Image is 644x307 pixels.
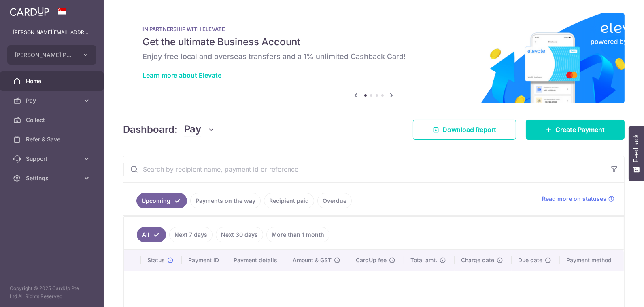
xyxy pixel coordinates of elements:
span: Create Payment [555,125,605,135]
span: Settings [26,174,79,182]
a: Create Payment [526,120,625,140]
img: Renovation banner [123,13,625,103]
span: Collect [26,116,79,124]
button: [PERSON_NAME] PTE. LTD. [7,45,96,65]
button: Pay [184,122,215,137]
a: Payments on the way [190,193,261,208]
h6: Enjoy free local and overseas transfers and a 1% unlimited Cashback Card! [142,52,605,61]
a: Recipient paid [264,193,314,208]
th: Payment details [227,250,286,271]
a: Upcoming [136,193,187,208]
a: Overdue [317,193,352,208]
span: Due date [518,256,542,264]
h5: Get the ultimate Business Account [142,36,605,48]
a: All [137,227,166,242]
p: [PERSON_NAME][EMAIL_ADDRESS][DOMAIN_NAME] [13,28,91,36]
a: Download Report [413,120,516,140]
span: Download Report [442,125,496,135]
a: Next 30 days [216,227,263,242]
input: Search by recipient name, payment id or reference [123,156,605,182]
span: Charge date [461,256,494,264]
span: Support [26,155,79,163]
span: Amount & GST [293,256,332,264]
a: Learn more about Elevate [142,71,221,79]
a: More than 1 month [266,227,329,242]
span: CardUp fee [356,256,387,264]
span: Pay [184,122,201,137]
th: Payment ID [182,250,227,271]
a: Next 7 days [169,227,213,242]
a: Read more on statuses [542,195,614,203]
h4: Dashboard: [123,122,178,137]
span: Help [18,6,35,13]
span: Read more on statuses [542,195,606,203]
button: Feedback - Show survey [629,126,644,181]
span: Status [147,256,165,264]
span: Feedback [633,134,640,162]
img: CardUp [10,6,49,16]
span: Pay [26,97,79,105]
span: Home [26,77,79,85]
th: Payment method [560,250,624,271]
span: Refer & Save [26,135,79,143]
span: [PERSON_NAME] PTE. LTD. [15,51,74,59]
span: Total amt. [410,256,437,264]
p: IN PARTNERSHIP WITH ELEVATE [142,26,605,32]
